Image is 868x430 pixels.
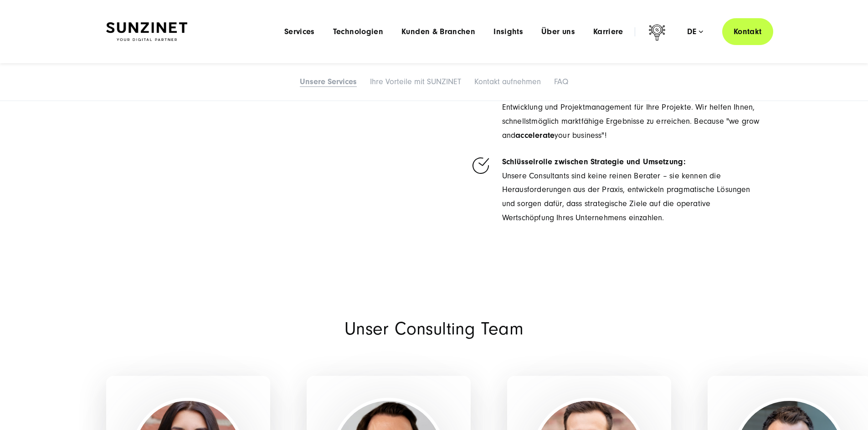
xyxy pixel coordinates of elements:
a: Kontakt [722,18,773,45]
a: FAQ [554,77,568,86]
h2: Unser Consulting Team [229,320,639,338]
a: Insights [493,27,523,36]
a: Über uns [541,27,575,36]
p: Nutzen Sie unsere Kompetenzen in Business-Analyse, UX-Design, Entwicklung und Projektmanagement f... [502,87,762,142]
strong: accelerate [515,131,555,140]
a: Ihre Vorteile mit SUNZINET [370,77,461,86]
div: de [687,27,703,36]
p: Unsere Consultants sind keine reinen Berater – sie kennen die Herausforderungen aus der Praxis, e... [502,169,762,225]
a: Unsere Services [300,77,357,86]
a: Kontakt aufnehmen [474,77,541,86]
a: Services [284,27,315,36]
a: Kunden & Branchen [401,27,475,36]
h6: Schlüsselrolle zwischen Strategie und Umsetzung: [502,155,762,169]
a: Karriere [593,27,623,36]
a: Technologien [333,27,383,36]
img: SUNZINET Full Service Digital Agentur [106,22,187,41]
